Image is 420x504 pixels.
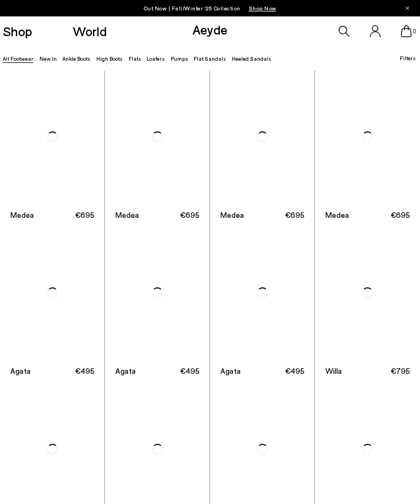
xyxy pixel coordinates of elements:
[144,3,277,14] p: Out Now | Fall/Winter ‘25 Collection
[75,366,95,376] span: €495
[412,28,417,34] span: 0
[96,55,122,62] a: High Boots
[315,227,420,359] img: Willa Leather Over-Knee Boots
[315,202,420,227] a: Medea €695
[180,366,200,376] span: €495
[105,71,209,202] img: Medea Knee-High Boots
[105,227,209,359] img: Agata Suede Ankle Boots
[315,71,420,202] img: Medea Suede Knee-High Boots
[105,359,209,384] a: Agata €495
[325,210,349,221] span: Medea
[390,366,410,376] span: €795
[401,25,412,37] a: 0
[115,366,136,376] span: Agata
[194,55,226,62] a: Flat Sandals
[220,210,244,221] span: Medea
[3,55,33,62] a: All Footwear
[210,202,314,227] a: Medea €695
[210,227,314,359] img: Agata Suede Ankle Boots
[10,366,31,376] span: Agata
[75,210,95,221] span: €695
[192,21,227,37] a: Aeyde
[39,55,57,62] a: New In
[115,210,139,221] span: Medea
[147,55,165,62] a: Loafers
[325,366,342,376] span: Willa
[105,202,209,227] a: Medea €695
[129,55,141,62] a: Flats
[180,210,200,221] span: €695
[210,71,314,202] img: Medea Suede Knee-High Boots
[3,25,32,38] a: Shop
[249,5,277,11] span: Navigate to /collections/new-in
[390,210,410,221] span: €695
[315,359,420,384] a: Willa €795
[220,366,241,376] span: Agata
[73,25,107,38] a: World
[10,210,34,221] span: Medea
[285,366,305,376] span: €495
[210,359,314,384] a: Agata €495
[171,55,188,62] a: Pumps
[285,210,305,221] span: €695
[62,55,90,62] a: Ankle Boots
[400,55,416,61] span: Filters
[232,55,271,62] a: Heeled Sandals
